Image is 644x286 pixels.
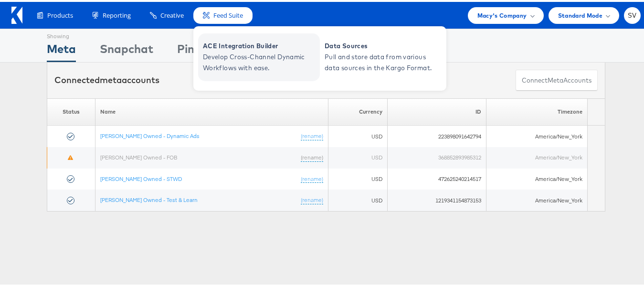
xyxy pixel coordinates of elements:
th: Timezone [486,96,587,124]
td: USD [328,167,387,188]
a: [PERSON_NAME] Owned - FOB [100,152,177,159]
div: Meta [47,39,76,60]
td: America/New_York [486,167,587,188]
span: Macy's Company [477,9,527,19]
span: meta [548,74,563,83]
div: Snapchat [100,39,153,60]
th: ID [387,96,486,124]
td: 223898091642794 [387,124,486,145]
span: Feed Suite [213,9,243,18]
a: (rename) [301,194,323,202]
th: Name [95,96,328,124]
span: meta [100,73,122,84]
span: Data Sources [325,39,439,50]
a: ACE Integration Builder Develop Cross-Channel Dynamic Workflows with ease. [198,32,320,79]
span: SV [628,11,637,17]
a: [PERSON_NAME] Owned - Dynamic Ads [100,130,200,138]
button: ConnectmetaAccounts [516,68,598,89]
span: Pull and store data from various data sources in the Kargo Format. [325,50,439,72]
td: USD [328,124,387,145]
td: 368852893985312 [387,145,486,167]
td: USD [328,188,387,209]
td: 1219341154873153 [387,188,486,209]
td: America/New_York [486,188,587,209]
div: Showing [47,27,76,39]
td: America/New_York [486,145,587,167]
a: [PERSON_NAME] Owned - STWD [100,173,182,180]
a: (rename) [301,173,323,181]
span: ACE Integration Builder [203,39,317,50]
a: (rename) [301,152,323,160]
td: USD [328,145,387,167]
td: America/New_York [486,124,587,145]
div: Connected accounts [54,72,159,85]
a: (rename) [301,130,323,138]
th: Status [47,96,95,124]
th: Currency [328,96,387,124]
td: 472625240214517 [387,167,486,188]
div: Pinterest [177,39,228,60]
a: Data Sources Pull and store data from various data sources in the Kargo Format. [320,32,442,79]
span: Develop Cross-Channel Dynamic Workflows with ease. [203,50,317,72]
span: Standard Mode [558,9,602,19]
a: [PERSON_NAME] Owned - Test & Learn [100,194,198,201]
span: Products [47,9,73,18]
span: Creative [160,9,184,18]
span: Reporting [103,9,131,18]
